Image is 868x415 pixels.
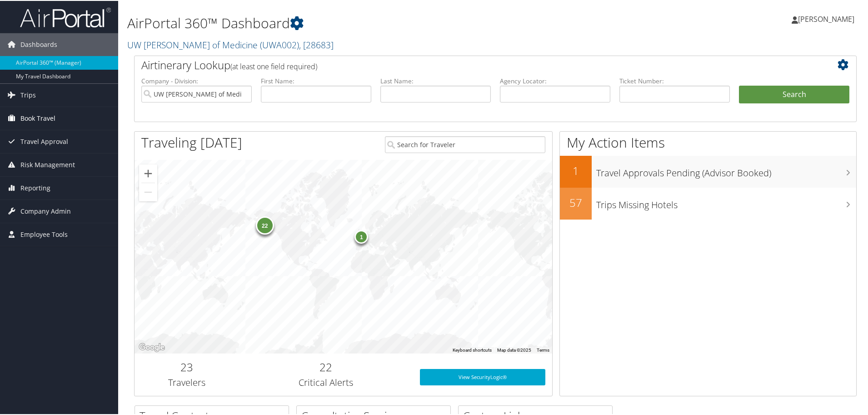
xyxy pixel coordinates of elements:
[141,359,232,374] h2: 23
[246,375,406,388] h3: Critical Alerts
[380,76,491,85] label: Last Name:
[20,176,50,199] span: Reporting
[537,347,549,352] a: Terms (opens in new tab)
[560,187,856,219] a: 57Trips Missing Hotels
[141,375,232,388] h3: Travelers
[560,132,856,151] h1: My Action Items
[792,5,863,32] a: [PERSON_NAME]
[255,215,274,234] div: 22
[20,199,71,222] span: Company Admin
[141,132,242,151] h1: Traveling [DATE]
[141,76,252,85] label: Company - Division:
[139,164,157,182] button: Zoom in
[354,229,368,243] div: 1
[20,6,111,27] img: airportal-logo.png
[137,341,167,353] a: Open this area in Google Maps (opens a new window)
[619,76,730,85] label: Ticket Number:
[20,129,68,152] span: Travel Approval
[141,56,789,72] h2: Airtinerary Lookup
[20,83,36,106] span: Trips
[596,161,856,179] h3: Travel Approvals Pending (Advisor Booked)
[20,106,55,129] span: Book Travel
[299,38,334,50] span: , [ 28683 ]
[497,347,531,352] span: Map data ©2025
[420,368,545,384] a: View SecurityLogic®
[739,85,849,103] button: Search
[260,38,299,50] span: ( UWA002 )
[261,76,371,85] label: First Name:
[137,341,167,353] img: Google
[20,153,75,175] span: Risk Management
[20,32,57,55] span: Dashboards
[127,38,334,50] a: UW [PERSON_NAME] of Medicine
[230,61,317,71] span: (at least one field required)
[560,162,592,178] h2: 1
[246,359,406,374] h2: 22
[20,222,68,245] span: Employee Tools
[560,155,856,187] a: 1Travel Approvals Pending (Advisor Booked)
[798,13,854,23] span: [PERSON_NAME]
[127,13,618,32] h1: AirPortal 360™ Dashboard
[500,76,610,85] label: Agency Locator:
[560,194,592,210] h2: 57
[596,193,856,210] h3: Trips Missing Hotels
[453,346,492,353] button: Keyboard shortcuts
[139,182,157,200] button: Zoom out
[385,135,545,152] input: Search for Traveler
